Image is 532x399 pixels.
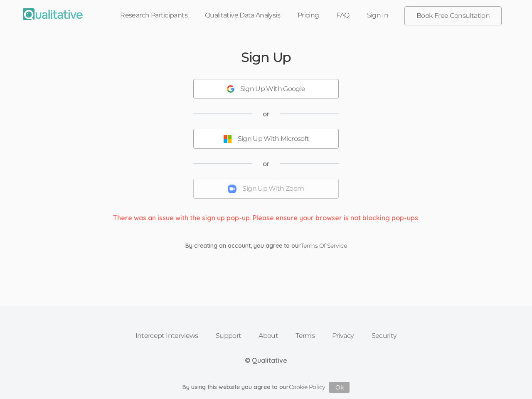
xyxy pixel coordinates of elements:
a: Intercept Interviews [127,327,207,345]
div: Sign Up With Google [240,84,305,94]
a: Qualitative Data Analysis [196,6,289,25]
div: Sign Up With Zoom [242,184,304,194]
a: Pricing [289,6,328,25]
a: Privacy [323,327,363,345]
div: By creating an account, you agree to our [179,241,353,250]
button: Sign Up With Zoom [193,179,339,199]
button: Ok [329,382,350,393]
img: Sign Up With Microsoft [223,135,232,143]
span: or [263,159,270,169]
img: Qualitative [23,8,83,20]
div: Sign Up With Microsoft [238,134,309,144]
a: Cookie Policy [289,383,325,391]
div: © Qualitative [245,356,287,365]
button: Sign Up With Microsoft [193,129,339,149]
a: Terms [287,327,323,345]
a: Support [207,327,250,345]
img: Sign Up With Google [227,85,234,93]
iframe: Chat Widget [490,359,532,399]
img: Sign Up With Zoom [228,185,236,193]
h2: Sign Up [241,50,291,64]
a: Terms Of Service [301,242,347,249]
a: Security [363,327,406,345]
a: Research Participants [111,6,196,25]
a: About [250,327,287,345]
a: Book Free Consultation [405,7,501,25]
a: FAQ [328,6,358,25]
button: Sign Up With Google [193,79,339,99]
span: or [263,109,270,119]
div: There was an issue with the sign up pop-up. Please ensure your browser is not blocking pop-ups. [107,213,426,223]
a: Sign In [358,6,397,25]
div: By using this website you agree to our [182,382,350,393]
